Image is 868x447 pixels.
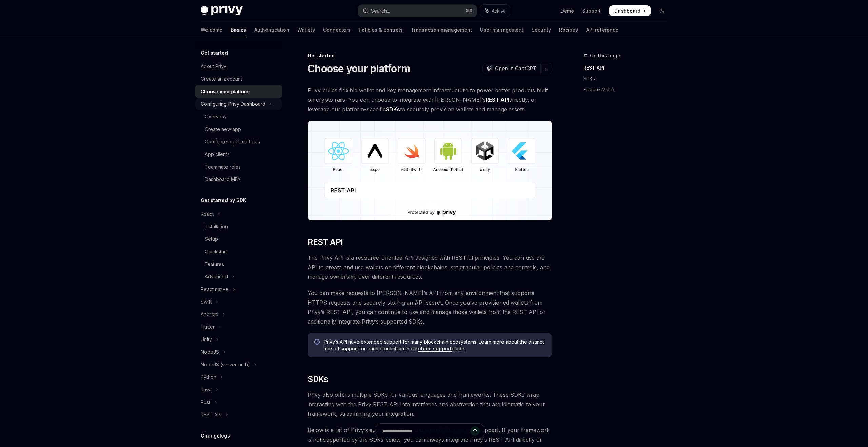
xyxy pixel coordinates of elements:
a: Dashboard MFA [195,173,282,186]
div: Flutter [201,323,215,331]
button: Toggle Python section [195,371,282,383]
a: Policies & controls [359,22,403,38]
span: The Privy API is a resource-oriented API designed with RESTful principles. You can use the API to... [308,253,552,281]
button: Toggle Android section [195,308,282,320]
div: NodeJS (server-auth) [201,361,250,369]
div: Choose your platform [201,88,250,96]
img: images/Platform2.png [308,121,552,220]
button: Toggle Configuring Privy Dashboard section [195,98,282,110]
a: Configure login methods [195,136,282,148]
div: NodeJS [201,348,219,356]
a: Recipes [559,22,578,38]
a: Setup [195,233,282,245]
div: Features [205,260,224,268]
button: Toggle React native section [195,283,282,295]
div: Create an account [201,75,242,83]
a: Transaction management [411,22,472,38]
span: Privy builds flexible wallet and key management infrastructure to power better products built on ... [308,85,552,114]
button: Open in ChatGPT [482,63,540,74]
span: Privy also offers multiple SDKs for various languages and frameworks. These SDKs wrap interacting... [308,390,552,419]
button: Toggle assistant panel [480,5,510,17]
a: Dashboard [609,5,651,16]
a: Overview [195,111,282,123]
a: Installation [195,220,282,233]
span: You can make requests to [PERSON_NAME]’s API from any environment that supports HTTPS requests an... [308,288,552,326]
h1: Choose your platform [308,62,410,75]
a: Basics [231,22,246,38]
div: Overview [205,113,226,121]
strong: SDKs [386,106,400,113]
a: Teammate roles [195,161,282,173]
button: Send message [470,426,480,436]
span: Open in ChatGPT [495,65,536,72]
div: Java [201,386,212,394]
div: About Privy [201,62,226,71]
div: Advanced [205,273,228,281]
div: Python [201,373,216,381]
div: Teammate roles [205,163,241,171]
img: dark logo [201,6,243,16]
a: Create an account [195,73,282,85]
strong: REST API [486,96,509,103]
a: Security [532,22,551,38]
div: Installation [205,222,228,231]
button: Toggle Rust section [195,396,282,408]
a: API reference [586,22,618,38]
div: Quickstart [205,248,227,256]
a: Wallets [297,22,315,38]
a: User management [480,22,524,38]
button: Toggle NodeJS section [195,346,282,358]
button: Toggle NodeJS (server-auth) section [195,358,282,371]
a: Authentication [254,22,289,38]
button: Toggle dark mode [656,5,667,16]
div: Create new app [205,125,241,133]
div: REST API [201,411,221,419]
h5: Get started by SDK [201,196,246,205]
a: Welcome [201,22,222,38]
div: React [201,210,214,218]
svg: Info [314,339,321,346]
span: On this page [590,52,620,60]
button: Toggle Flutter section [195,321,282,333]
div: Rust [201,398,210,406]
h5: Changelogs [201,432,230,440]
h5: Get started [201,49,228,57]
div: Setup [205,235,218,243]
a: Features [195,258,282,270]
span: Ask AI [492,7,505,14]
div: React native [201,285,229,293]
a: Demo [560,7,574,14]
div: Search... [371,7,390,15]
input: Ask a question... [383,424,470,439]
button: Toggle Advanced section [195,271,282,283]
a: Create new app [195,123,282,135]
button: Toggle REST API section [195,409,282,421]
button: Toggle Unity section [195,333,282,346]
button: Open search [358,5,477,17]
button: Toggle React section [195,208,282,220]
div: Configuring Privy Dashboard [201,100,265,108]
a: Support [582,7,601,14]
div: Swift [201,298,212,306]
div: Unity [201,335,212,344]
span: REST API [308,237,343,248]
div: Android [201,310,218,318]
a: Feature Matrix [583,84,673,95]
a: SDKs [583,73,673,84]
button: Toggle Swift section [195,296,282,308]
a: chain support [418,346,452,352]
a: Connectors [323,22,351,38]
a: REST API [583,62,673,73]
a: App clients [195,148,282,160]
span: ⌘ K [466,8,473,14]
a: Quickstart [195,246,282,258]
a: About Privy [195,60,282,73]
span: Dashboard [614,7,640,14]
div: Configure login methods [205,138,260,146]
span: Privy’s API have extended support for many blockchain ecosystems. Learn more about the distinct t... [324,338,545,352]
a: Choose your platform [195,85,282,98]
div: Dashboard MFA [205,175,240,183]
span: SDKs [308,374,328,385]
div: Get started [308,52,552,59]
div: App clients [205,150,230,158]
